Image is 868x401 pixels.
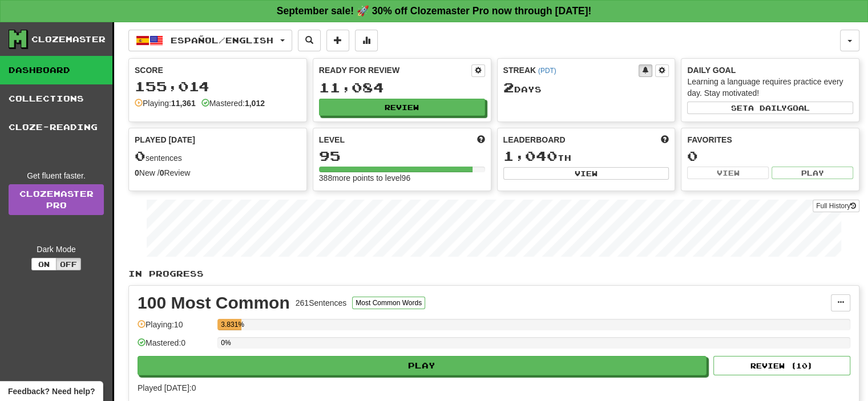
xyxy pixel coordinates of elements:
div: Favorites [687,134,853,145]
div: th [503,149,669,164]
button: On [31,258,56,270]
div: Day s [503,80,669,95]
a: ClozemasterPro [9,184,104,215]
div: 11,084 [319,80,485,95]
strong: 1,012 [245,99,265,108]
strong: September sale! 🚀 30% off Clozemaster Pro now through [DATE]! [277,5,592,17]
strong: 11,361 [171,99,196,108]
div: Playing: 10 [138,319,212,338]
button: Review (10) [713,356,850,375]
div: sentences [135,149,301,164]
div: 155,014 [135,79,301,94]
div: 3.831% [221,319,241,330]
div: Get fluent faster. [9,170,104,181]
button: Off [56,258,81,270]
div: Learning a language requires practice every day. Stay motivated! [687,76,853,99]
div: Score [135,64,301,76]
div: 100 Most Common [138,294,290,311]
button: Review [319,99,485,116]
span: a daily [748,104,787,112]
button: View [503,167,669,180]
div: Streak [503,64,639,76]
span: 0 [135,148,146,164]
div: New / Review [135,167,301,179]
span: Played [DATE] [135,134,195,145]
button: Español/English [128,30,292,51]
button: Seta dailygoal [687,102,853,114]
span: Español / English [171,35,273,45]
button: View [687,167,769,179]
a: (PDT) [538,67,556,75]
div: 388 more points to level 96 [319,172,485,184]
div: Mastered: [201,98,265,109]
span: Level [319,134,345,145]
button: Most Common Words [352,297,425,309]
button: Full History [813,200,859,212]
strong: 0 [135,168,139,177]
div: Daily Goal [687,64,853,76]
div: 261 Sentences [296,297,347,309]
span: Leaderboard [503,134,566,145]
button: More stats [355,30,378,51]
span: Played [DATE]: 0 [138,383,196,392]
div: Clozemaster [31,34,106,45]
button: Add sentence to collection [326,30,349,51]
button: Play [772,167,853,179]
div: Playing: [135,98,196,109]
strong: 0 [160,168,164,177]
div: 95 [319,149,485,163]
p: In Progress [128,268,859,280]
span: Score more points to level up [477,134,485,145]
div: Ready for Review [319,64,471,76]
span: This week in points, UTC [661,134,669,145]
button: Play [138,356,706,375]
div: Dark Mode [9,244,104,255]
div: Mastered: 0 [138,337,212,356]
span: 1,040 [503,148,558,164]
div: 0 [687,149,853,163]
button: Search sentences [298,30,321,51]
span: Open feedback widget [8,386,95,397]
span: 2 [503,79,514,95]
